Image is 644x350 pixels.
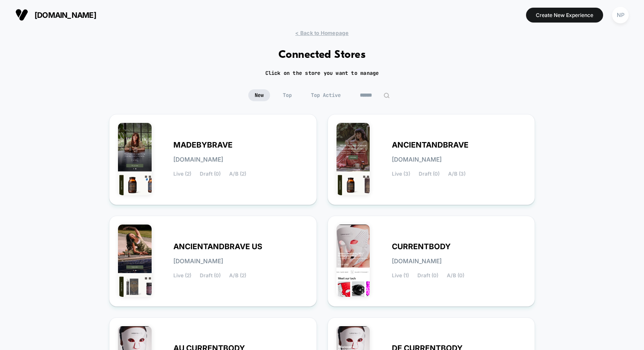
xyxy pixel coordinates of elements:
[447,273,464,279] span: A/B (0)
[609,6,631,24] button: NP
[265,70,379,77] h2: Click on the store you want to manage
[392,258,442,264] span: [DOMAIN_NAME]
[173,142,233,148] span: MADEBYBRAVE
[118,123,152,195] img: MADEBYBRAVE
[392,142,469,148] span: ANCIENTANDBRAVE
[383,92,390,99] img: edit
[295,30,348,36] span: < Back to Homepage
[419,171,440,177] span: Draft (0)
[336,225,370,297] img: CURRENTBODY
[34,11,96,20] span: [DOMAIN_NAME]
[417,273,438,279] span: Draft (0)
[15,9,28,21] img: Visually logo
[276,89,298,101] span: Top
[229,273,246,279] span: A/B (2)
[392,171,410,177] span: Live (3)
[173,171,191,177] span: Live (2)
[229,171,246,177] span: A/B (2)
[612,7,629,23] div: NP
[336,123,370,195] img: ANCIENTANDBRAVE
[392,273,409,279] span: Live (1)
[173,157,223,162] span: [DOMAIN_NAME]
[200,171,221,177] span: Draft (0)
[248,89,270,101] span: New
[526,8,603,23] button: Create New Experience
[13,8,99,22] button: [DOMAIN_NAME]
[305,89,347,101] span: Top Active
[200,273,221,279] span: Draft (0)
[392,244,451,250] span: CURRENTBODY
[173,258,223,264] span: [DOMAIN_NAME]
[279,49,366,61] h1: Connected Stores
[392,157,442,162] span: [DOMAIN_NAME]
[118,225,152,297] img: ANCIENTANDBRAVE_US
[173,244,262,250] span: ANCIENTANDBRAVE US
[173,273,191,279] span: Live (2)
[448,171,466,177] span: A/B (3)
